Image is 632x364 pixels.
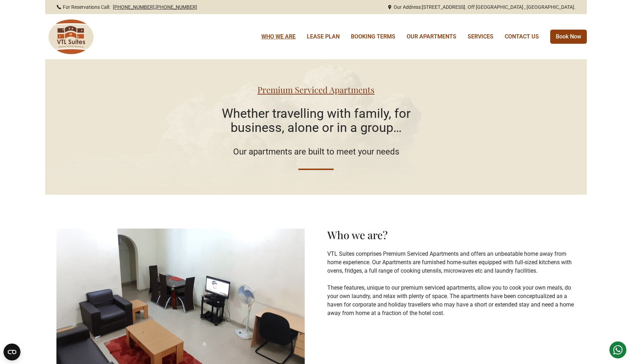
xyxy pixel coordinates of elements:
a: [STREET_ADDRESS]. Off [GEOGRAPHIC_DATA] , [GEOGRAPHIC_DATA]. [422,4,576,11]
p: Our apartments are built to meet your needs [233,146,399,157]
a: [PHONE_NUMBER] [156,4,197,10]
a: CONTACT US [505,32,539,41]
a: OUR APARTMENTS [407,32,456,41]
button: Open CMP widget [4,344,20,360]
a: [PHONE_NUMBER] [113,4,154,10]
p: These features, unique to our premium serviced apartments, allow you to cook your own meals, do y... [327,284,576,317]
h1: Premium Serviced Apartments [257,84,375,95]
div: Our Address: [387,4,576,11]
h2: Who we are? [327,229,576,241]
a: Book Now [550,30,587,44]
div: For Reservations Call: [56,4,197,11]
p: Whether travelling with family, for business, alone or in a group… [197,107,435,135]
a: BOOKING TERMS [351,32,395,41]
span: , [113,4,197,11]
a: WHO WE ARE [261,32,296,41]
a: SERVICES [468,32,493,41]
a: LEASE PLAN [307,32,340,41]
button: Chat Button [609,341,626,358]
p: VTL Suites comprises Premium Serviced Apartments and offers an unbeatable home away from home exp... [327,250,576,275]
img: VTL Suites logo [45,19,96,54]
